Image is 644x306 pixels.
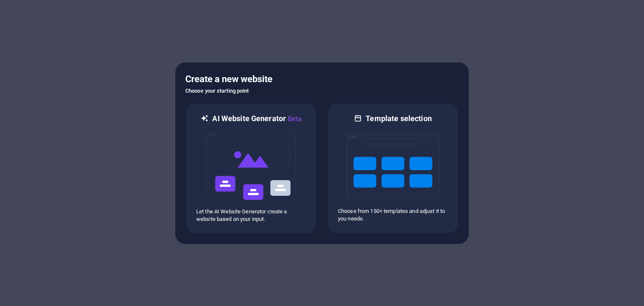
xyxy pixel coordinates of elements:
[366,114,431,124] h6: Template selection
[185,86,459,96] h6: Choose your starting point
[205,124,297,208] img: ai
[327,103,459,234] div: Template selectionChoose from 150+ templates and adjust it to you needs.
[212,114,301,124] h6: AI Website Generator
[185,73,459,86] h5: Create a new website
[338,207,448,223] p: Choose from 150+ templates and adjust it to you needs.
[286,115,302,123] span: Beta
[196,208,306,223] p: Let the AI Website Generator create a website based on your input.
[185,103,317,234] div: AI Website GeneratorBetaaiLet the AI Website Generator create a website based on your input.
